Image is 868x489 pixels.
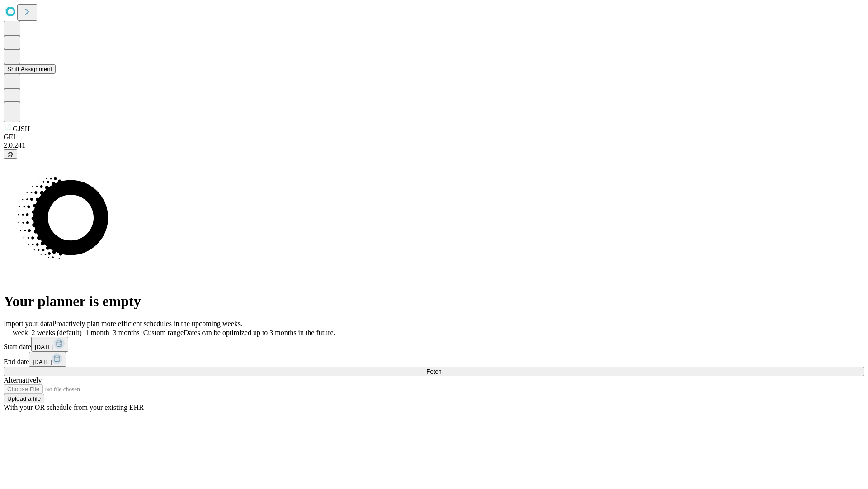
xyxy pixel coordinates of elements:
[4,133,864,141] div: GEI
[4,149,17,159] button: @
[32,329,82,336] span: 2 weeks (default)
[143,329,184,336] span: Custom range
[7,151,14,158] span: @
[4,141,864,149] div: 2.0.241
[4,394,44,403] button: Upload a file
[4,367,864,376] button: Fetch
[31,337,68,352] button: [DATE]
[35,344,54,350] span: [DATE]
[184,329,335,336] span: Dates can be optimized up to 3 months in the future.
[4,320,52,327] span: Import your data
[33,359,52,365] span: [DATE]
[85,329,109,336] span: 1 month
[426,368,441,375] span: Fetch
[13,125,30,133] span: GJSH
[52,320,242,327] span: Proactively plan more efficient schedules in the upcoming weeks.
[29,352,66,367] button: [DATE]
[4,403,144,411] span: With your OR schedule from your existing EHR
[7,329,28,336] span: 1 week
[4,64,56,74] button: Shift Assignment
[4,376,42,384] span: Alternatively
[113,329,140,336] span: 3 months
[4,337,864,352] div: Start date
[4,293,864,310] h1: Your planner is empty
[4,352,864,367] div: End date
